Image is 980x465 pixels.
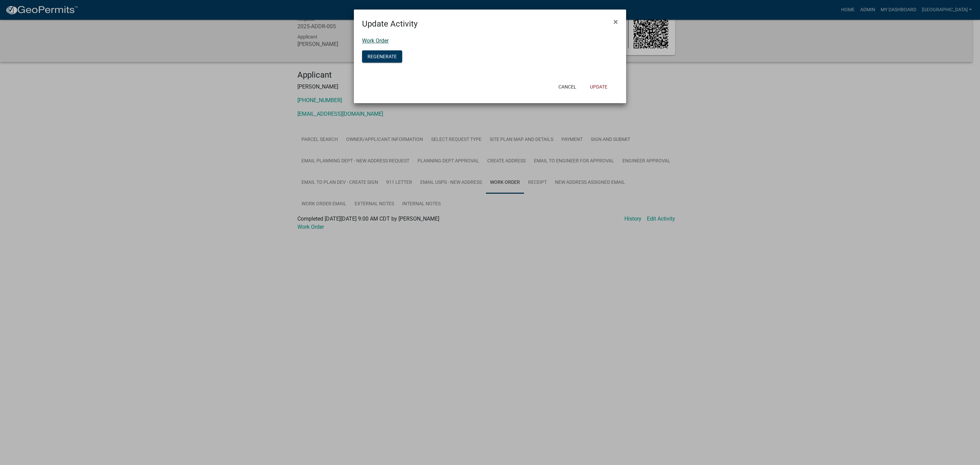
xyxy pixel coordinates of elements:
[362,37,389,44] a: Work Order
[585,81,613,93] button: Update
[362,54,402,60] wm-modal-confirm: Regenerate
[362,18,418,30] h4: Update Activity
[614,17,618,27] span: ×
[608,12,623,31] button: Close
[362,50,402,63] button: Regenerate
[553,81,582,93] button: Cancel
